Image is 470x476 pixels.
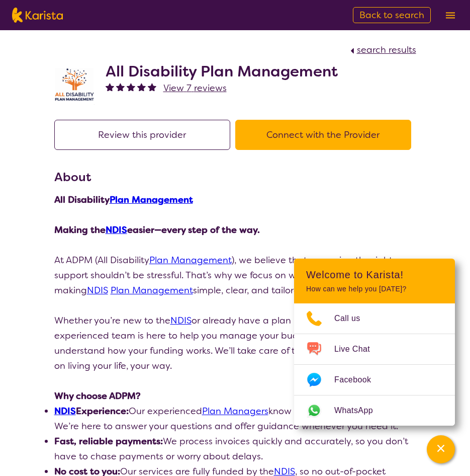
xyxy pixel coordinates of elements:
[54,120,230,150] button: Review this provider
[306,269,443,281] h2: Welcome to Karista!
[235,120,411,150] button: Connect with the Provider
[446,12,455,19] img: menu
[87,284,108,296] a: NDIS
[149,254,232,266] a: Plan Management
[353,7,431,23] a: Back to search
[54,405,129,417] strong: Experience:
[106,62,338,81] h2: All Disability Plan Management
[54,253,416,298] p: At ADPM (All Disability ), we believe that accessing the right support shouldn’t be stressful. Th...
[359,9,424,21] span: Back to search
[427,435,455,463] button: Channel Menu
[294,395,455,426] a: Web link opens in a new tab.
[54,435,163,447] strong: Fast, reliable payments:
[334,403,385,418] span: WhatsApp
[334,372,383,387] span: Facebook
[137,83,146,91] img: fullstar
[54,168,416,186] h3: About
[54,313,416,373] p: Whether you’re new to the or already have a plan in place, our friendly, experienced team is here...
[334,342,382,357] span: Live Chat
[54,405,76,417] a: NDIS
[54,434,416,464] li: We process invoices quickly and accurately, so you don’t have to chase payments or worry about de...
[348,44,416,56] a: search results
[163,81,227,96] a: View 7 reviews
[12,8,63,23] img: Karista logo
[111,284,193,296] a: Plan Management
[54,194,193,206] strong: All Disability
[294,259,455,426] div: Channel Menu
[357,44,416,56] span: search results
[148,83,156,91] img: fullstar
[202,405,268,417] a: Plan Managers
[54,404,416,434] li: Our experienced know the inside and out. We’re here to answer your questions and offer guidance w...
[116,83,125,91] img: fullstar
[163,82,227,94] span: View 7 reviews
[294,303,455,426] ul: Choose channel
[235,129,416,141] a: Connect with the Provider
[106,83,114,91] img: fullstar
[110,194,193,206] a: Plan Management
[127,83,135,91] img: fullstar
[54,65,95,105] img: at5vqv0lot2lggohlylh.jpg
[334,311,372,326] span: Call us
[54,390,141,402] strong: Why choose ADPM?
[306,285,443,293] p: How can we help you [DATE]?
[170,314,192,327] a: NDIS
[106,224,127,236] a: NDIS
[54,224,260,236] strong: Making the easier—every step of the way.
[54,129,235,141] a: Review this provider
